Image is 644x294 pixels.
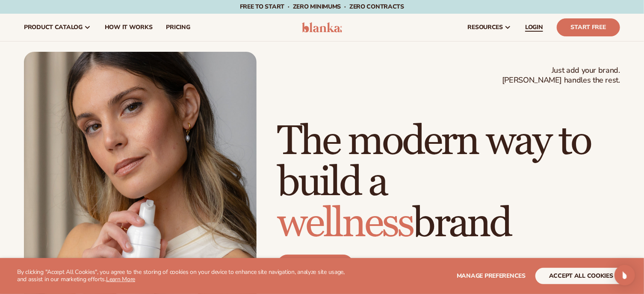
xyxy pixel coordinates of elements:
span: wellness [277,199,413,249]
a: LOGIN [518,14,550,41]
span: Just add your brand. [PERSON_NAME] handles the rest. [502,65,620,86]
span: LOGIN [525,24,543,31]
div: Open Intercom Messenger [614,265,635,285]
button: Manage preferences [457,268,526,284]
a: Start Free [557,18,620,36]
span: How It Works [105,24,153,31]
span: resources [468,24,503,31]
a: How It Works [98,14,160,41]
a: pricing [159,14,197,41]
span: Manage preferences [457,272,526,280]
span: Free to start · ZERO minimums · ZERO contracts [240,3,404,11]
span: pricing [166,24,190,31]
a: product catalog [17,14,98,41]
a: Learn More [106,275,135,283]
p: By clicking "Accept All Cookies", you agree to the storing of cookies on your device to enhance s... [17,269,349,283]
h1: The modern way to build a brand [277,121,620,244]
button: accept all cookies [535,268,627,284]
a: Start free [277,255,354,275]
a: resources [461,14,518,41]
img: logo [302,22,343,33]
span: product catalog [24,24,83,31]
